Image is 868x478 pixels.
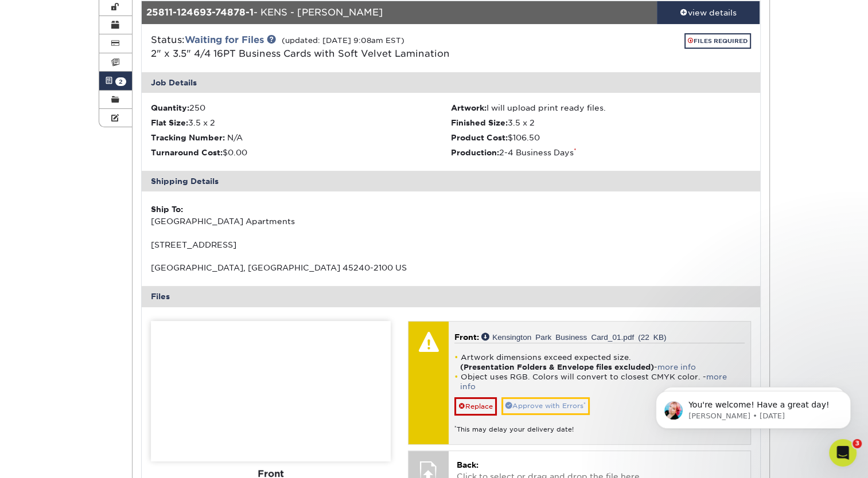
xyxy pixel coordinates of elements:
strong: Product Cost: [451,133,508,142]
div: Shipping Details [142,171,760,191]
a: Kensington Park Business Card_01.pdf (22 KB) [481,332,666,340]
li: 3.5 x 2 [151,117,451,128]
strong: (Presentation Folders & Envelope files excluded) [460,363,654,371]
a: more info [460,373,727,391]
strong: Quantity: [151,103,189,112]
li: $0.00 [151,147,451,158]
strong: Artwork: [451,103,486,112]
strong: Flat Size: [151,118,188,127]
div: This may delay your delivery date! [454,416,744,434]
li: 250 [151,102,451,113]
li: I will upload print ready files. [451,102,751,113]
span: N/A [227,133,243,142]
div: Files [142,286,760,307]
a: Replace [454,397,497,416]
li: 2-4 Business Days [451,147,751,158]
span: Back: [457,460,478,469]
strong: 25811-124693-74878-1 [146,7,254,18]
strong: Turnaround Cost: [151,148,223,157]
span: 3 [853,439,862,448]
small: (updated: [DATE] 9:08am EST) [282,36,404,45]
iframe: Intercom live chat [829,439,857,467]
li: $106.50 [451,132,751,143]
span: 2 [115,77,126,86]
a: more info [657,363,696,371]
a: FILES REQUIRED [684,33,751,49]
a: view details [657,1,760,24]
a: 2 [99,72,133,90]
strong: Ship To: [151,205,183,214]
div: view details [657,7,760,18]
iframe: Google Customer Reviews [3,443,98,474]
div: Job Details [142,72,760,93]
div: [GEOGRAPHIC_DATA] Apartments [STREET_ADDRESS] [GEOGRAPHIC_DATA], [GEOGRAPHIC_DATA] 45240-2100 US [151,203,451,273]
strong: Tracking Number: [151,133,225,142]
iframe: Intercom notifications message [639,367,868,447]
strong: Finished Size: [451,118,508,127]
div: Status: [142,33,554,61]
li: Artwork dimensions exceed expected size. - [454,352,744,372]
span: Front: [454,332,479,342]
a: Approve with Errors* [501,397,590,415]
a: Waiting for Files [185,34,264,45]
li: Object uses RGB. Colors will convert to closest CMYK color. - [454,372,744,391]
span: 2" x 3.5" 4/4 16PT Business Cards with Soft Velvet Lamination [151,48,450,59]
strong: Production: [451,148,499,157]
div: - KENS - [PERSON_NAME] [142,1,657,24]
li: 3.5 x 2 [451,117,751,128]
